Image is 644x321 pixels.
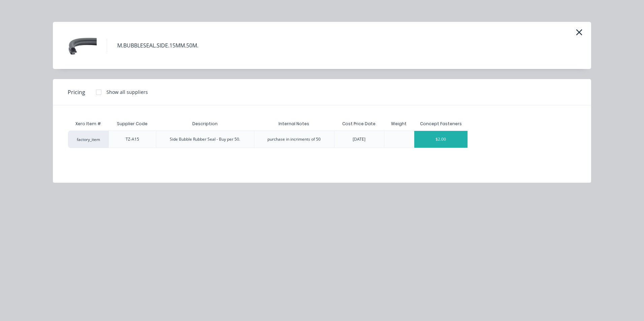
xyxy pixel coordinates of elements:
[63,29,97,62] img: M.BUBBLESEAL.SIDE.15MM.50M.
[117,41,198,49] div: M.BUBBLESEAL.SIDE.15MM.50M.
[273,115,315,132] div: Internal Notes
[106,88,148,96] div: Show all suppliers
[414,131,468,148] div: $2.00
[126,136,139,142] div: TZ-A15
[68,131,108,148] div: factory_item
[68,117,108,131] div: Xero Item #
[420,121,462,127] div: Concept Fasteners
[170,136,240,142] div: Side Bubble Rubber Seal - Buy per 50.
[111,115,153,132] div: Supplier Code
[353,136,365,142] div: [DATE]
[187,115,223,132] div: Description
[267,136,321,142] div: purchase in incriments of 50
[68,88,85,96] span: Pricing
[337,115,381,132] div: Cost Price Date
[386,115,412,132] div: Weight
